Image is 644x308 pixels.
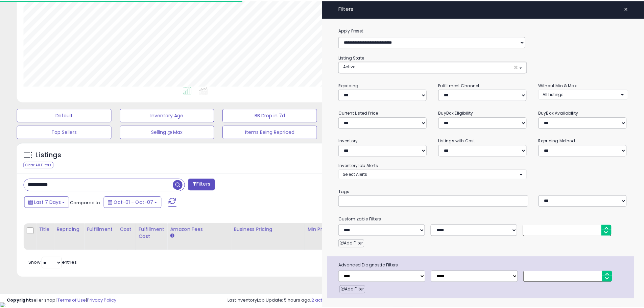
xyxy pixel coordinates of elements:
small: BuyBox Eligibility [442,110,477,116]
small: Inventory [341,138,360,143]
h4: Filters [341,5,633,11]
small: Repricing [341,82,361,88]
small: Tags [336,188,638,195]
small: Customizable Filters [336,216,638,223]
span: Select Alerts [345,171,370,177]
small: Fulfillment Channel [442,82,483,88]
button: All Listings [542,89,633,99]
span: Active [345,63,358,69]
button: Add Filter [341,240,367,248]
small: InventoryLab Alerts [341,163,381,168]
span: Advanced Diagnostic Filters [336,262,639,269]
small: Listings with Cost [442,138,479,143]
span: × [628,3,633,13]
span: × [518,63,522,70]
label: Apply Preset: [336,26,638,34]
small: Current Listed Price [341,110,381,116]
small: Without Min & Max [542,82,581,88]
span: All Listings [547,91,568,97]
button: × [626,3,636,13]
button: Add Filter [342,286,368,294]
small: Repricing Method [542,138,580,143]
small: BuyBox Availability [542,110,582,116]
button: Select Alerts [341,169,531,179]
small: Listing State [341,54,367,60]
button: Active × [341,61,530,72]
